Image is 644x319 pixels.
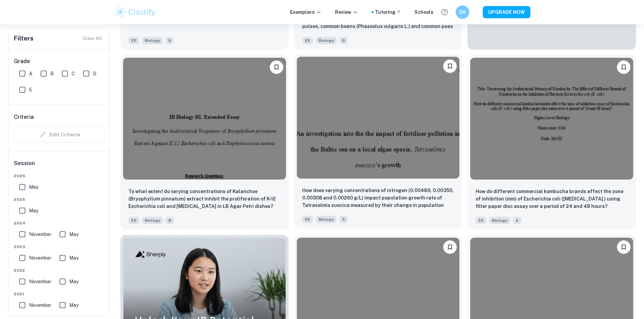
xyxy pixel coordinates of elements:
span: 2025 [14,196,104,203]
button: EN [456,5,469,19]
button: UPGRADE NOW [483,6,530,18]
span: E [29,86,32,94]
h6: Session [14,159,104,173]
h6: Filters [14,34,33,43]
span: May [29,207,38,214]
p: To what extent do varying concentrations of Kalanchoe (Bryophyllum pinnatum) extract inhibit the ... [128,188,281,210]
span: EE [476,217,486,224]
span: May [29,183,38,191]
img: Biology EE example thumbnail: How do different commercial kombucha bra [470,58,633,180]
span: EE [128,217,139,224]
p: How do different commercial kombucha brands affect the zone of inhibition (mm) of Escherichia col... [476,188,628,210]
button: Bookmark [443,240,457,254]
p: Exemplars [290,8,321,16]
span: B [50,70,54,77]
span: B [166,37,174,44]
h6: EN [458,8,466,16]
p: How does varying concentrations of nitrogen (0.00489, 0.00350, 0.00308 and 0.00260 g/L) impact po... [302,187,454,210]
img: Biology EE example thumbnail: To what extent do varying concentrations [123,58,286,180]
span: EE [128,37,139,44]
span: May [69,301,78,309]
span: 2023 [14,244,104,250]
span: B [339,37,348,44]
span: November [29,231,51,238]
span: EE [302,216,313,223]
a: Tutoring [375,8,401,16]
span: Biology [142,217,163,224]
span: Biology [489,217,510,224]
span: 2026 [14,173,104,179]
span: May [69,254,78,262]
button: Help and Feedback [439,6,450,18]
span: November [29,301,51,309]
span: 2024 [14,220,104,226]
span: A [339,216,348,223]
span: A [29,70,32,77]
button: Bookmark [443,59,457,73]
p: Review [335,8,358,16]
span: EE [302,37,313,44]
a: BookmarkHow does varying concentrations of nitrogen (0.00489, 0.00350, 0.00308 and 0.00260 g/L) i... [294,55,462,230]
span: B [166,217,174,224]
span: 2021 [14,291,104,297]
span: November [29,254,51,262]
img: Biology EE example thumbnail: How does varying concentrations of nitro [297,57,460,179]
button: Bookmark [617,60,630,74]
span: November [29,278,51,285]
a: Schools [414,8,433,16]
div: Criteria filters are unavailable when searching by topic [14,127,104,143]
span: Biology [316,216,337,223]
span: Biology [142,37,163,44]
img: Clastify logo [114,5,157,19]
button: Bookmark [270,60,283,74]
span: C [72,70,75,77]
a: BookmarkTo what extent do varying concentrations of Kalanchoe (Bryophyllum pinnatum) extract inhi... [120,55,289,230]
a: BookmarkHow do different commercial kombucha brands affect the zone of inhibition (mm) of Escheri... [468,55,636,230]
h6: Grade [14,57,104,65]
span: 2022 [14,267,104,273]
span: May [69,231,78,238]
button: Bookmark [617,240,630,254]
span: May [69,278,78,285]
span: A [513,217,521,224]
span: D [93,70,96,77]
span: Biology [316,37,337,44]
h6: Criteria [14,113,34,121]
